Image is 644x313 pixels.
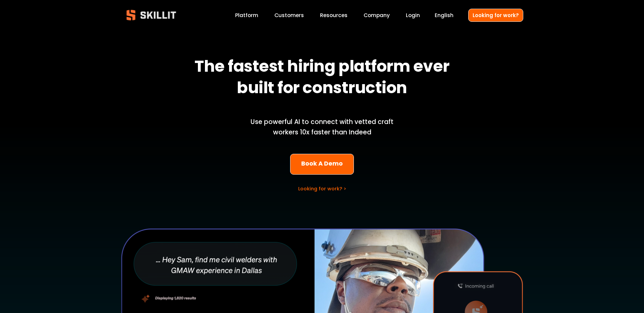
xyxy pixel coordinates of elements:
a: Login [406,11,420,20]
a: Customers [274,11,304,20]
a: folder dropdown [320,11,347,20]
a: Book A Demo [290,154,354,175]
span: English [435,11,453,19]
a: Looking for work? > [298,185,346,192]
a: Company [364,11,390,20]
div: language picker [435,11,453,20]
p: Use powerful AI to connect with vetted craft workers 10x faster than Indeed [239,117,405,137]
a: Platform [235,11,258,20]
img: Skillit [121,5,182,25]
a: Looking for work? [468,9,523,22]
span: Resources [320,11,347,19]
strong: The fastest hiring platform ever built for construction [195,54,452,103]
